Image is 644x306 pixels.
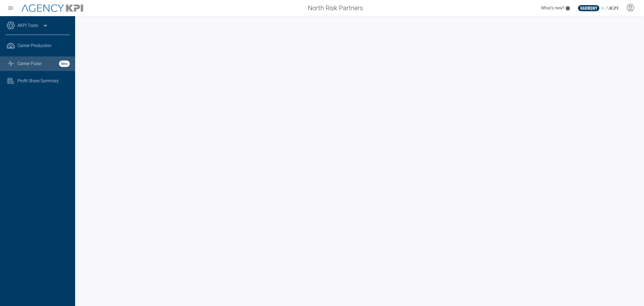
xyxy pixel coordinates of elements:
[17,22,38,29] a: AKPI Tools
[541,5,564,10] span: What's new?
[17,61,41,67] span: Carrier Pulse
[308,3,363,13] span: North Risk Partners
[17,78,59,84] span: Profit Share Summary
[21,4,83,12] img: AgencyKPI
[59,61,70,67] strong: Beta
[17,42,52,49] span: Carrier Production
